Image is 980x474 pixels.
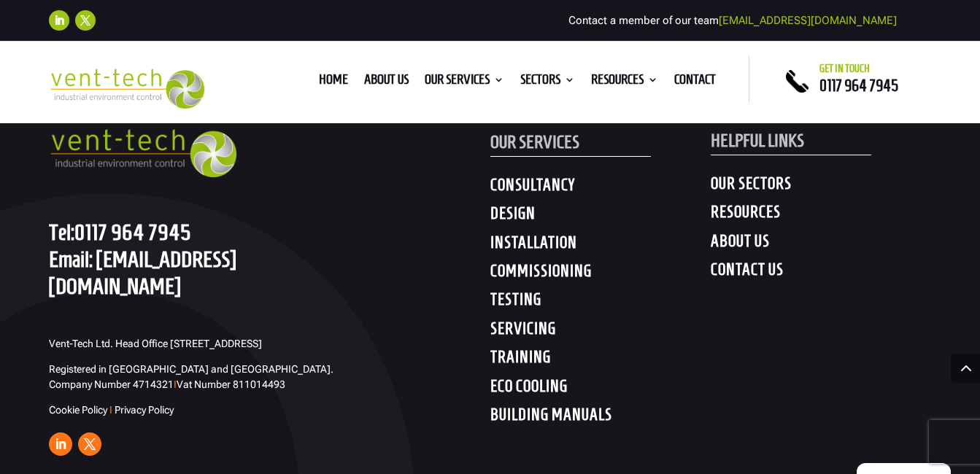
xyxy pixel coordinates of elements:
[49,246,93,271] span: Email:
[819,63,870,74] span: Get in touch
[490,203,711,230] h4: DESIGN
[490,376,711,403] h4: ECO COOLING
[115,404,174,416] a: Privacy Policy
[490,175,711,201] h4: CONSULTANCY
[49,404,107,416] a: Cookie Policy
[49,363,333,390] span: Registered in [GEOGRAPHIC_DATA] and [GEOGRAPHIC_DATA]. Company Number 4714321 Vat Number 811014493
[674,74,716,90] a: Contact
[490,132,579,152] span: OUR SERVICES
[819,77,898,94] a: 0117 964 7945
[49,246,236,298] a: [EMAIL_ADDRESS][DOMAIN_NAME]
[490,405,711,431] h4: BUILDING MANUALS
[425,74,504,90] a: Our Services
[711,174,931,200] h4: OUR SECTORS
[49,338,262,349] span: Vent-Tech Ltd. Head Office [STREET_ADDRESS]
[719,14,897,27] a: [EMAIL_ADDRESS][DOMAIN_NAME]
[49,219,74,244] span: Tel:
[520,74,575,90] a: Sectors
[109,404,112,416] span: I
[319,74,348,90] a: Home
[490,347,711,373] h4: TRAINING
[49,219,191,244] a: Tel:0117 964 7945
[78,432,101,456] a: Follow on X
[711,131,804,150] span: HELPFUL LINKS
[49,432,72,456] a: Follow on LinkedIn
[490,261,711,287] h4: COMMISSIONING
[490,290,711,316] h4: TESTING
[490,233,711,259] h4: INSTALLATION
[364,74,409,90] a: About us
[174,378,177,390] span: I
[591,74,658,90] a: Resources
[49,10,69,31] a: Follow on LinkedIn
[711,202,931,228] h4: RESOURCES
[75,10,96,31] a: Follow on X
[490,319,711,345] h4: SERVICING
[711,231,931,257] h4: ABOUT US
[711,260,931,286] h4: CONTACT US
[568,14,897,27] span: Contact a member of our team
[49,69,204,109] img: 2023-09-27T08_35_16.549ZVENT-TECH---Clear-background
